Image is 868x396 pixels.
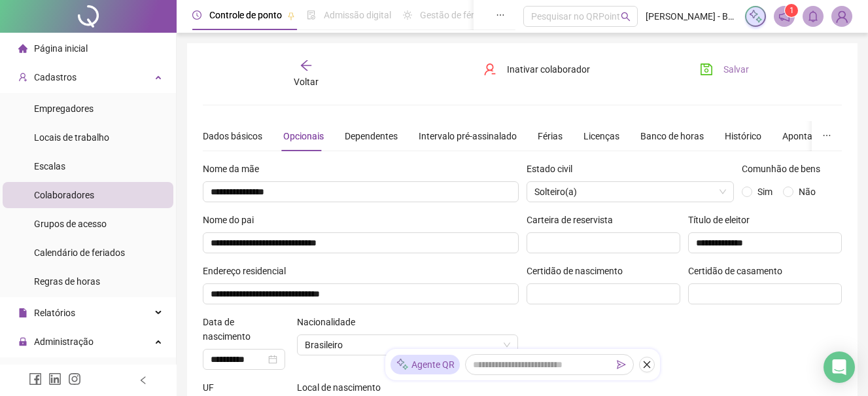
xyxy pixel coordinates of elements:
[29,372,42,386] span: facebook
[785,4,798,17] sup: 1
[832,7,852,26] img: 10445
[799,187,816,197] span: Não
[496,10,505,20] span: ellipsis
[34,219,107,229] span: Grupos de acesso
[34,43,88,54] span: Página inicial
[474,59,600,80] button: Inativar colaborador
[18,308,27,317] span: file
[34,161,65,171] span: Escalas
[778,10,790,22] span: notification
[294,77,319,87] span: Voltar
[307,10,316,20] span: file-done
[34,336,94,347] span: Administração
[782,129,843,143] div: Apontamentos
[646,9,737,24] span: [PERSON_NAME] - BARBEARIA DO ZÉ - ICARAÍ
[742,162,829,176] label: Comunhão de bens
[203,380,222,395] label: UF
[300,59,313,72] span: arrow-left
[527,264,631,278] label: Certidão de nascimento
[34,190,94,200] span: Colaboradores
[34,276,100,287] span: Regras de horas
[812,121,842,151] button: ellipsis
[139,376,148,385] span: left
[527,213,621,227] label: Carteira de reservista
[18,73,27,82] span: user-add
[688,213,758,227] label: Título de eleitor
[700,63,713,76] span: save
[583,129,619,143] div: Licenças
[203,129,262,143] div: Dados básicos
[283,129,324,143] div: Opcionais
[48,372,61,386] span: linkedin
[822,131,831,140] span: ellipsis
[807,10,819,22] span: bell
[725,129,761,143] div: Histórico
[420,10,486,20] span: Gestão de férias
[642,360,651,369] span: close
[18,337,27,346] span: lock
[34,132,109,143] span: Locais de trabalho
[324,10,391,20] span: Admissão digital
[209,10,282,20] span: Controle de ponto
[203,315,289,344] label: Data de nascimento
[396,358,409,372] img: sparkle-icon.fc2bf0ac1784a2077858766a79e2daf3.svg
[534,187,577,197] span: Solteiro(a)
[824,351,855,383] div: Open Intercom Messenger
[68,372,81,386] span: instagram
[18,44,27,53] span: home
[391,355,460,374] div: Agente QR
[690,59,759,80] button: Salvar
[34,103,94,114] span: Empregadores
[34,247,125,258] span: Calendário de feriados
[538,129,563,143] div: Férias
[192,10,201,20] span: clock-circle
[483,63,496,76] span: user-delete
[748,9,763,24] img: sparkle-icon.fc2bf0ac1784a2077858766a79e2daf3.svg
[688,264,791,278] label: Certidão de casamento
[507,62,590,77] span: Inativar colaborador
[297,380,389,395] label: Local de nascimento
[419,129,517,143] div: Intervalo pré-assinalado
[34,72,77,82] span: Cadastros
[34,308,75,318] span: Relatórios
[640,129,704,143] div: Banco de horas
[203,264,294,278] label: Endereço residencial
[287,12,295,20] span: pushpin
[790,6,794,15] span: 1
[403,10,412,20] span: sun
[297,315,364,329] label: Nacionalidade
[203,213,262,227] label: Nome do pai
[757,187,773,197] span: Sim
[723,62,749,77] span: Salvar
[617,360,626,369] span: send
[621,12,631,22] span: search
[203,162,268,176] label: Nome da mãe
[305,335,510,355] span: Brasileiro
[345,129,398,143] div: Dependentes
[527,162,581,176] label: Estado civil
